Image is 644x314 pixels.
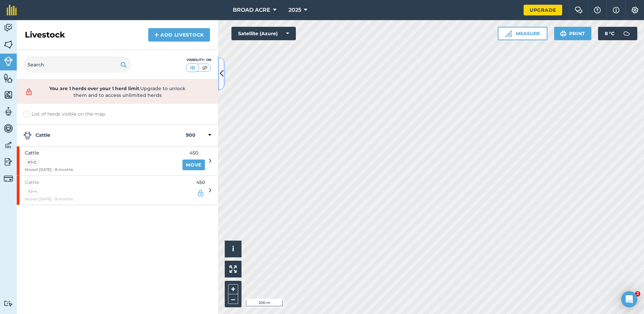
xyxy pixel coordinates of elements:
[201,64,209,71] img: svg+xml;base64,PHN2ZyB4bWxucz0iaHR0cDovL3d3dy53My5vcmcvMjAwMC9zdmciIHdpZHRoPSI1MCIgaGVpZ2h0PSI0MC...
[524,5,562,15] a: Upgrade
[560,29,567,38] img: svg+xml;base64,PHN2ZyB4bWxucz0iaHR0cDovL3d3dy53My5vcmcvMjAwMC9zdmciIHdpZHRoPSIxOSIgaGVpZ2h0PSIyNC...
[22,88,36,96] img: svg+xml;base64,PD94bWwgdmVyc2lvbj0iMS4wIiBlbmNvZGluZz0idXRmLTgiPz4KPCEtLSBHZW5lcmF0b3I6IEFkb2JlIE...
[635,291,640,297] span: 2
[186,131,196,139] strong: 900
[46,85,189,99] span: . Upgrade to unlock them and to access unlimited herds
[613,6,620,14] img: svg+xml;base64,PHN2ZyB4bWxucz0iaHR0cDovL3d3dy53My5vcmcvMjAwMC9zdmciIHdpZHRoPSIxNyIgaGVpZ2h0PSIxNy...
[182,160,205,170] a: Move
[17,146,178,176] a: CattleK1+2Moved [DATE] - 8 months
[4,23,13,33] img: svg+xml;base64,PD94bWwgdmVyc2lvbj0iMS4wIiBlbmNvZGluZz0idXRmLTgiPz4KPCEtLSBHZW5lcmF0b3I6IEFkb2JlIE...
[25,196,73,202] span: Moved [DATE] - 8 months
[25,159,39,166] div: K1+2
[620,27,633,40] img: svg+xml;base64,PD94bWwgdmVyc2lvbj0iMS4wIiBlbmNvZGluZz0idXRmLTgiPz4KPCEtLSBHZW5lcmF0b3I6IEFkb2JlIE...
[25,29,65,40] h2: Livestock
[197,189,204,197] img: svg+xml;base64,PD94bWwgdmVyc2lvbj0iMS4wIiBlbmNvZGluZz0idXRmLTgiPz4KPCEtLSBHZW5lcmF0b3I6IEFkb2JlIE...
[196,179,205,186] span: 450
[25,179,73,186] span: Cattle
[23,131,32,139] img: svg+xml;base64,PD94bWwgdmVyc2lvbj0iMS4wIiBlbmNvZGluZz0idXRmLTgiPz4KPCEtLSBHZW5lcmF0b3I6IEFkb2JlIE...
[120,61,127,69] img: svg+xml;base64,PHN2ZyB4bWxucz0iaHR0cDovL3d3dy53My5vcmcvMjAwMC9zdmciIHdpZHRoPSIxOSIgaGVpZ2h0PSIyNC...
[4,57,13,66] img: svg+xml;base64,PD94bWwgdmVyc2lvbj0iMS4wIiBlbmNvZGluZz0idXRmLTgiPz4KPCEtLSBHZW5lcmF0b3I6IEFkb2JlIE...
[4,157,13,167] img: svg+xml;base64,PD94bWwgdmVyc2lvbj0iMS4wIiBlbmNvZGluZz0idXRmLTgiPz4KPCEtLSBHZW5lcmF0b3I6IEFkb2JlIE...
[25,188,40,195] div: A3+4
[23,131,186,139] strong: Cattle
[593,7,601,13] img: A question mark icon
[25,167,73,173] span: Moved [DATE] - 8 months
[148,28,210,42] a: Add Livestock
[631,7,639,13] img: A cog icon
[25,149,73,156] span: Cattle
[605,27,614,40] span: 8 ° C
[233,6,270,14] span: BROAD ACRE
[22,85,213,99] a: You are 1 herds over your 1 herd limit.Upgrade to unlock them and to access unlimited herds
[23,111,211,118] label: List of herds visible on the map
[505,30,512,37] img: Ruler icon
[4,123,13,133] img: svg+xml;base64,PD94bWwgdmVyc2lvbj0iMS4wIiBlbmNvZGluZz0idXRmLTgiPz4KPCEtLSBHZW5lcmF0b3I6IEFkb2JlIE...
[231,27,296,40] button: Satellite (Azure)
[182,149,205,156] span: 450
[228,284,238,294] button: +
[598,27,637,40] button: 8 °C
[4,140,13,150] img: svg+xml;base64,PD94bWwgdmVyc2lvbj0iMS4wIiBlbmNvZGluZz0idXRmLTgiPz4KPCEtLSBHZW5lcmF0b3I6IEFkb2JlIE...
[189,64,197,71] img: svg+xml;base64,PHN2ZyB4bWxucz0iaHR0cDovL3d3dy53My5vcmcvMjAwMC9zdmciIHdpZHRoPSI1MCIgaGVpZ2h0PSI0MC...
[232,245,234,253] span: i
[17,176,192,205] a: CattleA3+4Moved [DATE] - 8 months
[49,85,139,91] strong: You are 1 herds over your 1 herd limit
[4,90,13,100] img: svg+xml;base64,PHN2ZyB4bWxucz0iaHR0cDovL3d3dy53My5vcmcvMjAwMC9zdmciIHdpZHRoPSI1NiIgaGVpZ2h0PSI2MC...
[23,57,131,73] input: Search
[288,6,301,14] span: 2025
[4,300,13,307] img: svg+xml;base64,PD94bWwgdmVyc2lvbj0iMS4wIiBlbmNvZGluZz0idXRmLTgiPz4KPCEtLSBHZW5lcmF0b3I6IEFkb2JlIE...
[4,40,13,50] img: svg+xml;base64,PHN2ZyB4bWxucz0iaHR0cDovL3d3dy53My5vcmcvMjAwMC9zdmciIHdpZHRoPSI1NiIgaGVpZ2h0PSI2MC...
[554,27,592,40] button: Print
[4,107,13,117] img: svg+xml;base64,PD94bWwgdmVyc2lvbj0iMS4wIiBlbmNvZGluZz0idXRmLTgiPz4KPCEtLSBHZW5lcmF0b3I6IEFkb2JlIE...
[4,73,13,83] img: svg+xml;base64,PHN2ZyB4bWxucz0iaHR0cDovL3d3dy53My5vcmcvMjAwMC9zdmciIHdpZHRoPSI1NiIgaGVpZ2h0PSI2MC...
[229,265,237,273] img: Four arrows, one pointing top left, one top right, one bottom right and the last bottom left
[4,174,13,183] img: svg+xml;base64,PD94bWwgdmVyc2lvbj0iMS4wIiBlbmNvZGluZz0idXRmLTgiPz4KPCEtLSBHZW5lcmF0b3I6IEFkb2JlIE...
[575,7,583,13] img: Two speech bubbles overlapping with the left bubble in the forefront
[498,27,547,40] button: Measure
[7,5,17,15] img: fieldmargin Logo
[621,291,637,307] div: Open Intercom Messenger
[154,31,159,39] img: svg+xml;base64,PHN2ZyB4bWxucz0iaHR0cDovL3d3dy53My5vcmcvMjAwMC9zdmciIHdpZHRoPSIxNCIgaGVpZ2h0PSIyNC...
[186,57,211,63] div: Visibility: On
[225,241,241,257] button: i
[228,294,238,304] button: –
